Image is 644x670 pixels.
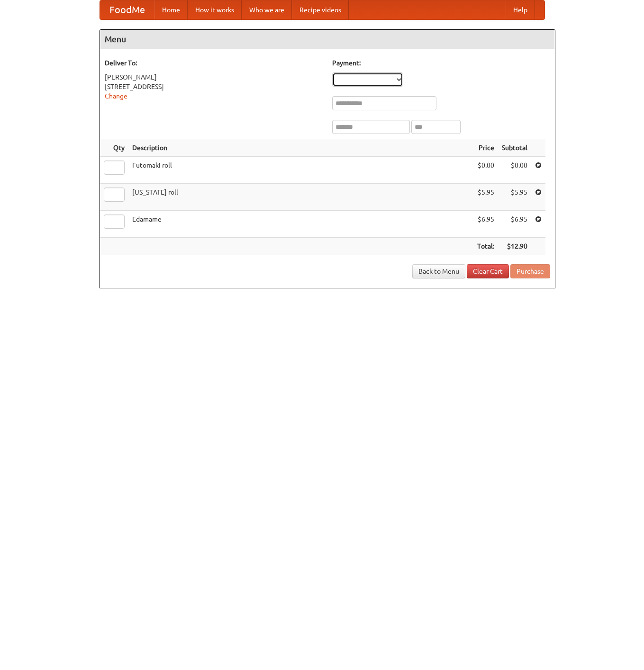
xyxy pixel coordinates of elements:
h4: Menu [100,30,555,49]
h5: Payment: [332,58,550,68]
a: Home [154,0,188,19]
th: Total: [473,238,498,255]
a: How it works [188,0,242,19]
td: $5.95 [498,184,531,211]
a: Back to Menu [412,264,465,278]
a: Help [506,0,535,19]
div: [PERSON_NAME] [105,72,323,82]
th: Subtotal [498,139,531,157]
td: $5.95 [473,184,498,211]
h5: Deliver To: [105,58,323,68]
th: Qty [100,139,128,157]
td: $0.00 [498,157,531,184]
td: Edamame [128,211,473,238]
a: Clear Cart [467,264,509,278]
td: $0.00 [473,157,498,184]
a: Who we are [242,0,292,19]
th: $12.90 [498,238,531,255]
button: Purchase [510,264,550,278]
td: $6.95 [473,211,498,238]
a: Recipe videos [292,0,349,19]
td: $6.95 [498,211,531,238]
a: Change [105,92,127,100]
td: [US_STATE] roll [128,184,473,211]
th: Description [128,139,473,157]
a: FoodMe [100,0,154,19]
div: [STREET_ADDRESS] [105,82,323,91]
td: Futomaki roll [128,157,473,184]
th: Price [473,139,498,157]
